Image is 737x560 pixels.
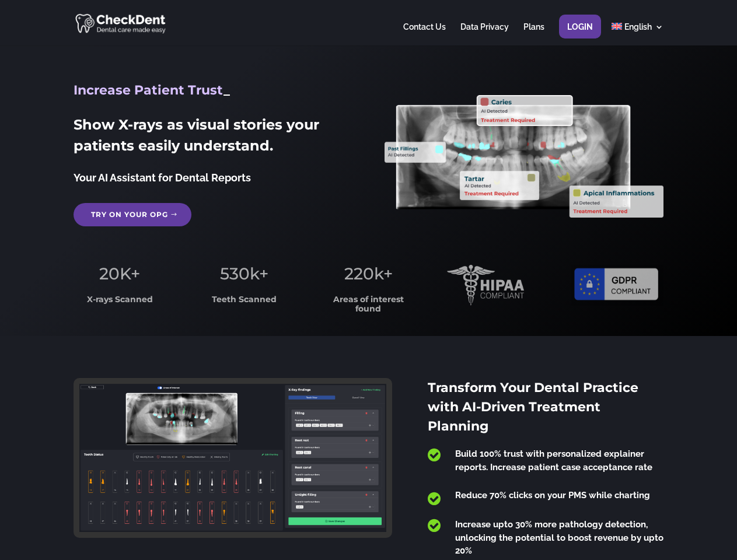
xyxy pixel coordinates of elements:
h2: Show X-rays as visual stories your patients easily understand. [74,114,352,162]
span:  [428,518,441,533]
img: X_Ray_annotated [385,95,663,218]
a: Data Privacy [460,23,509,45]
a: Try on your OPG [74,203,191,226]
span: English [624,22,652,32]
span: Your AI Assistant for Dental Reports [74,171,251,184]
a: Plans [523,23,544,45]
span: Increase Patient Trust [74,82,223,98]
span: Reduce 70% clicks on your PMS while charting [455,490,650,501]
span:  [428,491,441,506]
a: Login [567,23,593,45]
span:  [428,447,441,463]
span: 20K+ [99,264,140,283]
span: _ [223,82,230,98]
span: Transform Your Dental Practice with AI-Driven Treatment Planning [428,380,638,434]
span: 220k+ [344,264,393,283]
span: Increase upto 30% more pathology detection, unlocking the potential to boost revenue by upto 20% [455,519,663,556]
a: English [612,23,663,45]
a: Contact Us [403,23,446,45]
h3: Areas of interest found [323,295,415,319]
span: Build 100% trust with personalized explainer reports. Increase patient case acceptance rate [455,449,652,473]
img: CheckDent AI [75,12,167,34]
span: 530k+ [220,264,268,283]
